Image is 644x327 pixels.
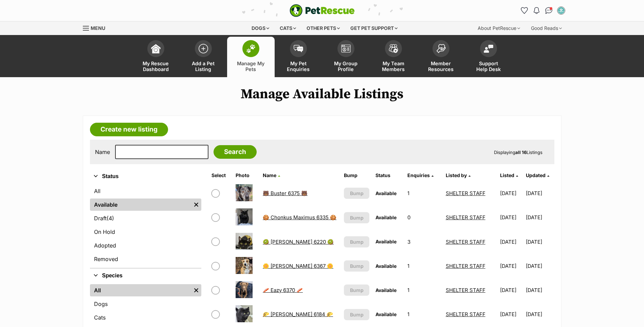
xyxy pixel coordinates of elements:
[263,190,308,196] a: 🐻 Buster 6375 🐻
[341,45,351,53] img: group-profile-icon-3fa3cf56718a62981997c0bc7e787c4b2cf8bcc04b72c1350f741eb67cf2f40e.svg
[526,21,567,35] div: Good Reads
[90,271,201,280] button: Species
[407,172,434,178] a: Enquiries
[500,172,514,178] span: Listed
[294,45,303,52] img: pet-enquiries-icon-7e3ad2cf08bfb03b45e93fb7055b45f3efa6380592205ae92323e6603595dc1f.svg
[290,4,355,17] img: logo-e224e6f780fb5917bec1dbf3a21bbac754714ae5b6737aabdf751b685950b380.svg
[132,37,180,77] a: My Rescue Dashboard
[350,311,364,318] span: Bump
[526,254,554,278] td: [DATE]
[446,190,485,196] a: SHELTER STAFF
[141,61,171,72] span: My Rescue Dashboard
[473,61,504,72] span: Support Help Desk
[350,287,364,294] span: Bump
[446,287,485,293] a: SHELTER STAFF
[378,61,409,72] span: My Team Members
[107,214,114,222] span: (4)
[446,311,485,317] a: SHELTER STAFF
[344,309,369,320] button: Bump
[191,284,201,296] a: Remove filter
[290,4,355,17] a: PetRescue
[375,311,397,317] span: Available
[263,311,333,317] a: 🌮 [PERSON_NAME] 6184 🌮
[436,44,446,53] img: member-resources-icon-8e73f808a243e03378d46382f2149f9095a855e16c252ad45f914b54edf8863c.svg
[405,182,442,205] td: 1
[83,21,110,34] a: Menu
[247,21,274,35] div: Dogs
[426,61,456,72] span: Member Resources
[519,5,567,16] ul: Account quick links
[263,172,276,178] span: Name
[350,262,364,270] span: Bump
[90,239,201,252] a: Adopted
[344,188,369,199] button: Bump
[497,254,525,278] td: [DATE]
[233,170,259,181] th: Photo
[544,5,554,16] a: Conversations
[341,170,372,181] th: Bump
[302,21,345,35] div: Other pets
[350,190,364,197] span: Bump
[407,172,430,178] span: translation missing: en.admin.listings.index.attributes.enquiries
[283,61,314,72] span: My Pet Enquiries
[90,298,201,310] a: Dogs
[373,170,404,181] th: Status
[375,263,397,269] span: Available
[236,61,266,72] span: Manage My Pets
[151,44,161,53] img: dashboard-icon-eb2f2d2d3e046f16d808141f083e7271f6b2e854fb5c12c21221c1fb7104beca.svg
[91,25,105,31] span: Menu
[526,230,554,254] td: [DATE]
[95,149,110,155] label: Name
[473,21,525,35] div: About PetRescue
[263,263,333,269] a: 🌼 [PERSON_NAME] 6367 🌼
[263,287,303,293] a: 🥓 Eazy 6370 🥓
[558,7,565,14] img: SHELTER STAFF profile pic
[191,199,201,211] a: Remove filter
[515,150,527,155] strong: all 16
[465,37,512,77] a: Support Help Desk
[199,44,208,53] img: add-pet-listing-icon-0afa8454b4691262ce3f59096e99ab1cd57d4a30225e0717b998d2c9b9846f56.svg
[446,239,485,245] a: SHELTER STAFF
[263,239,334,245] a: 🥝 [PERSON_NAME] 6220 🥝
[519,5,530,16] a: Favourites
[405,206,442,229] td: 0
[344,236,369,247] button: Bump
[526,172,546,178] span: Updated
[526,206,554,229] td: [DATE]
[346,21,402,35] div: Get pet support
[188,61,219,72] span: Add a Pet Listing
[500,172,518,178] a: Listed
[375,214,397,220] span: Available
[209,170,232,181] th: Select
[526,278,554,302] td: [DATE]
[322,37,370,77] a: My Group Profile
[370,37,417,77] a: My Team Members
[344,285,369,296] button: Bump
[90,185,201,197] a: All
[214,145,257,159] input: Search
[275,37,322,77] a: My Pet Enquiries
[446,263,485,269] a: SHELTER STAFF
[446,214,485,221] a: SHELTER STAFF
[375,190,397,196] span: Available
[275,21,301,35] div: Cats
[180,37,227,77] a: Add a Pet Listing
[90,284,191,296] a: All
[344,212,369,223] button: Bump
[556,5,567,16] button: My account
[227,37,275,77] a: Manage My Pets
[90,212,201,224] a: Draft
[494,150,542,155] span: Displaying Listings
[90,311,201,324] a: Cats
[350,238,364,245] span: Bump
[389,44,398,53] img: team-members-icon-5396bd8760b3fe7c0b43da4ab00e1e3bb1a5d9ba89233759b79545d2d3fc5d0d.svg
[497,303,525,326] td: [DATE]
[90,253,201,265] a: Removed
[531,5,542,16] button: Notifications
[484,45,493,53] img: help-desk-icon-fdf02630f3aa405de69fd3d07c3f3aa587a6932b1a1747fa1d2bba05be0121f9.svg
[344,260,369,272] button: Bump
[405,230,442,254] td: 3
[526,303,554,326] td: [DATE]
[526,182,554,205] td: [DATE]
[405,278,442,302] td: 1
